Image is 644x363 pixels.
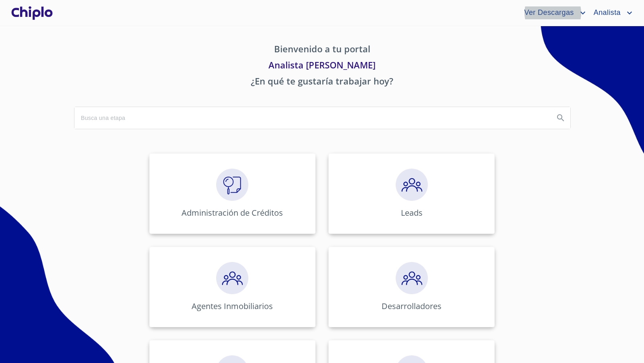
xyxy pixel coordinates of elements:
button: Search [551,108,570,128]
button: account of current user [588,6,634,19]
img: megaClickPrecalificacion.png [396,262,428,294]
p: ¿En qué te gustaría trabajar hoy? [74,74,570,91]
p: Bienvenido a tu portal [74,42,570,58]
p: Leads [401,207,423,218]
button: account of current user [518,6,587,19]
img: megaClickPrecalificacion.png [396,169,428,201]
img: megaClickPrecalificacion.png [216,262,248,294]
p: Desarrolladores [382,301,442,311]
p: Administración de Créditos [182,207,283,218]
p: Analista [PERSON_NAME] [74,58,570,74]
span: Ver Descargas [518,6,578,19]
input: search [74,107,548,129]
img: megaClickVerifiacion.png [216,169,248,201]
span: Analista [588,6,625,19]
p: Agentes Inmobiliarios [192,301,273,311]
